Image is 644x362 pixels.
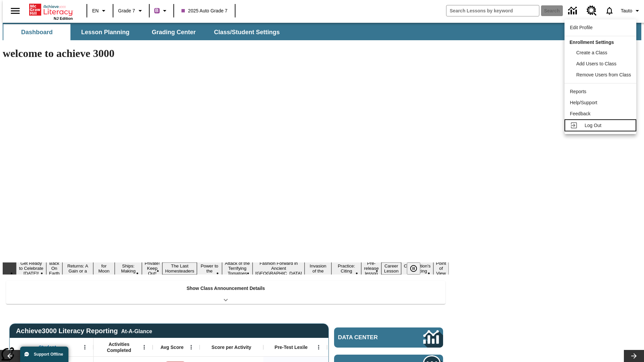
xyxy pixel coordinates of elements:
[570,111,590,116] span: Feedback
[570,100,597,105] span: Help/Support
[576,50,607,55] span: Create a Class
[570,25,593,30] span: Edit Profile
[570,89,586,94] span: Reports
[585,123,601,128] span: Log Out
[570,40,614,45] span: Enrollment Settings
[576,61,616,66] span: Add Users to Class
[3,5,98,11] body: Maximum 600 characters Press Escape to exit toolbar Press Alt + F10 to reach toolbar
[576,72,631,77] span: Remove Users from Class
